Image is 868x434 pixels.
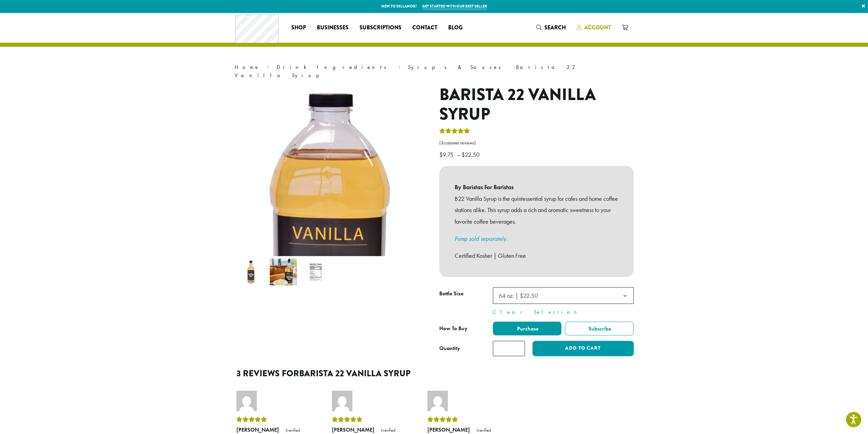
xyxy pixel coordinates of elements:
span: 64 oz. | $22.50 [499,292,538,299]
a: Shop [286,22,311,33]
div: Rated 5 out of 5 [236,415,315,425]
span: Subscribe [587,325,611,332]
span: › [513,61,515,71]
a: Home [235,64,260,71]
nav: Breadcrumb [235,63,634,80]
h2: 3 reviews for [236,368,632,379]
span: › [267,61,269,71]
bdi: 22.50 [461,151,481,158]
div: Rated 5 out of 5 [332,415,410,425]
span: Barista 22 Vanilla Syrup [299,367,411,380]
span: How To Buy [439,325,468,332]
img: Barista 22 Vanilla Syrup - Image 3 [302,258,329,285]
div: Quantity [439,344,460,352]
span: 64 oz. | $22.50 [493,287,634,304]
a: Search [531,22,571,33]
a: Clear Selection [493,308,634,316]
span: 3 [441,140,443,146]
span: $ [461,151,465,158]
button: Add to cart [532,341,633,356]
span: Businesses [317,24,349,32]
bdi: 9.75 [439,151,455,158]
span: Blog [448,24,462,32]
span: › [398,61,401,71]
strong: [PERSON_NAME] [332,426,374,433]
span: Account [584,24,611,31]
span: – [457,151,460,158]
span: $ [439,151,443,158]
p: Certified Kosher | Gluten Free [455,250,618,262]
span: Search [544,24,566,31]
a: Drink Ingredients [277,64,391,71]
img: Barista 22 Vanilla Syrup [237,258,264,285]
b: By Baristas For Baristas [455,181,618,193]
p: B22 Vanilla Syrup is the quintessential syrup for cafes and home coffee stations alike. This syru... [455,193,618,227]
span: Purchase [516,325,538,332]
span: Subscriptions [359,24,401,32]
div: Rated 5 out of 5 [427,415,506,425]
div: Rated 5.00 out of 5 [439,127,470,137]
a: (3customer reviews) [439,140,634,146]
strong: [PERSON_NAME] [236,426,279,433]
span: Shop [291,24,306,32]
a: Syrups & Sauces [408,64,505,71]
a: Get started with our best seller [422,3,487,9]
a: Pump sold separately. [455,235,507,242]
input: Product quantity [493,341,525,356]
label: Bottle Size [439,289,493,299]
strong: [PERSON_NAME] [427,426,470,433]
h1: Barista 22 Vanilla Syrup [439,85,634,124]
span: Contact [412,24,437,32]
img: Barista 22 Vanilla Syrup - Image 2 [270,258,297,285]
span: 64 oz. | $22.50 [496,289,545,302]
